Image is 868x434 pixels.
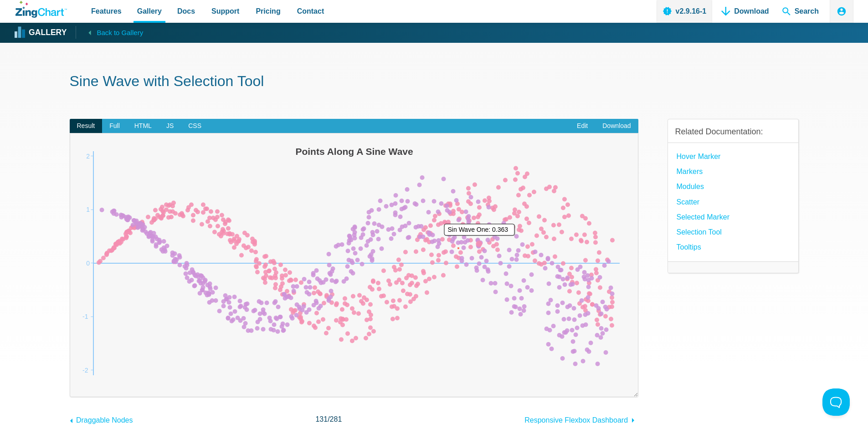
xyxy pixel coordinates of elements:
span: Gallery [137,5,162,17]
span: 281 [330,415,342,423]
span: Features [91,5,122,17]
a: selection tool [677,226,722,238]
a: Responsive Flexbox Dashboard [524,412,638,426]
a: Download [595,119,638,133]
a: Edit [570,119,595,133]
a: Draggable Nodes [70,412,133,426]
a: Markers [677,165,703,178]
span: Docs [177,5,195,17]
span: HTML [127,119,159,133]
span: Responsive Flexbox Dashboard [524,416,628,424]
span: Result [70,119,103,133]
a: Gallery [15,26,67,40]
a: Back to Gallery [76,26,143,39]
strong: Gallery [29,29,67,37]
span: Support [211,5,239,17]
a: Selected Marker [677,211,730,223]
span: Contact [297,5,324,17]
h1: Sine Wave with Selection Tool [70,72,799,92]
span: 131 [315,415,328,423]
a: modules [677,180,704,193]
a: ZingChart Logo. Click to return to the homepage [15,1,67,18]
span: CSS [181,119,209,133]
span: Draggable Nodes [76,416,133,424]
span: Full [102,119,127,133]
a: Hover Marker [677,150,721,163]
span: / [315,413,342,425]
span: Pricing [256,5,280,17]
a: Scatter [677,196,700,208]
a: Tooltips [677,241,701,253]
span: JS [159,119,181,133]
span: Back to Gallery [97,27,143,39]
h3: Related Documentation: [675,127,791,137]
iframe: Toggle Customer Support [822,388,850,416]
